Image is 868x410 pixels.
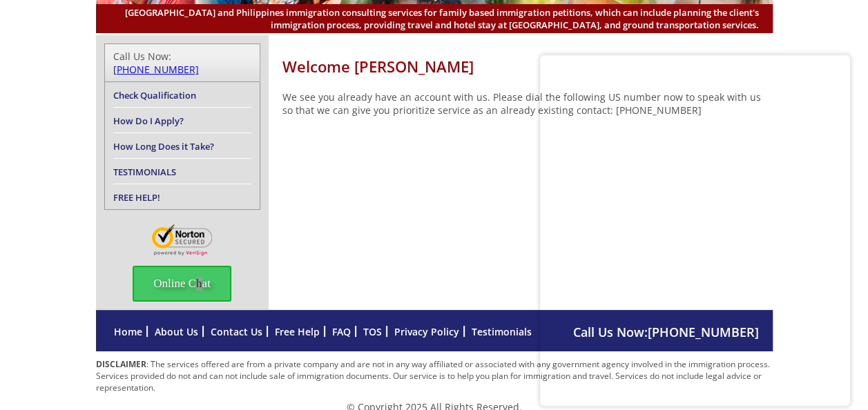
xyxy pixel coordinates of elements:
[282,56,773,77] h1: Welcome [PERSON_NAME]
[113,115,184,127] a: How Do I Apply?
[282,90,773,117] p: We see you already have an account with us. Please dial the following US number now to speak with...
[275,325,320,338] a: Free Help
[113,50,251,76] div: Call Us Now:
[472,325,532,338] a: Testimonials
[110,6,759,31] span: [GEOGRAPHIC_DATA] and Philippines immigration consulting services for family based immigration pe...
[96,358,773,393] p: : The services offered are from a private company and are not in any way affiliated or associated...
[113,191,160,204] a: FREE HELP!
[113,63,199,76] a: [PHONE_NUMBER]
[133,266,231,302] span: Online Chat
[394,325,459,338] a: Privacy Policy
[363,325,382,338] a: TOS
[113,166,176,178] a: TESTIMONIALS
[113,140,214,153] a: How Long Does it Take?
[211,325,262,338] a: Contact Us
[113,89,196,101] a: Check Qualification
[155,325,198,338] a: About Us
[332,325,351,338] a: FAQ
[114,325,142,338] a: Home
[96,358,146,370] strong: DISCLAIMER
